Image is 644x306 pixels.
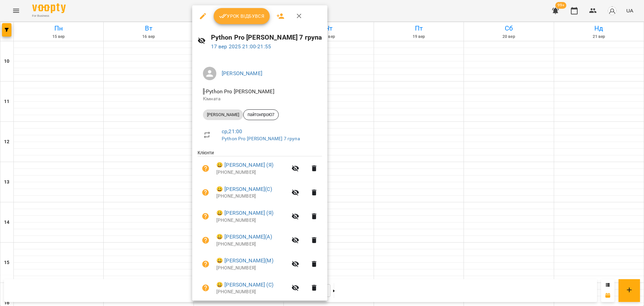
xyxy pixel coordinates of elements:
p: [PHONE_NUMBER] [216,241,287,248]
button: Візит ще не сплачено. Додати оплату? [198,256,214,272]
button: Урок відбувся [214,8,270,24]
a: 😀 [PERSON_NAME] (Я) [216,161,273,169]
button: Візит ще не сплачено. Додати оплату? [198,185,214,201]
span: [PERSON_NAME] [203,112,243,118]
button: Візит ще не сплачено. Додати оплату? [198,160,214,176]
p: [PHONE_NUMBER] [216,217,287,224]
span: Урок відбувся [219,12,265,20]
p: [PHONE_NUMBER] [216,193,287,200]
div: пайтонпроЮ7 [243,109,279,120]
p: [PHONE_NUMBER] [216,265,287,271]
p: [PHONE_NUMBER] [216,169,287,176]
span: - Python Pro [PERSON_NAME] [203,88,276,95]
p: Кімната [203,96,317,102]
a: Python Pro [PERSON_NAME] 7 група [222,136,300,141]
button: Візит ще не сплачено. Додати оплату? [198,232,214,248]
a: [PERSON_NAME] [222,70,262,76]
a: 😀 [PERSON_NAME](М) [216,257,273,265]
span: пайтонпроЮ7 [244,112,278,118]
ul: Клієнти [198,149,322,302]
button: Візит ще не сплачено. Додати оплату? [198,280,214,296]
a: 😀 [PERSON_NAME](С) [216,185,272,193]
a: ср , 21:00 [222,128,242,135]
a: 😀 [PERSON_NAME] (С) [216,281,273,289]
button: Візит ще не сплачено. Додати оплату? [198,208,214,224]
h6: Python Pro [PERSON_NAME] 7 група [211,32,322,43]
a: 😀 [PERSON_NAME](А) [216,233,272,241]
a: 😀 [PERSON_NAME] (Я) [216,209,273,217]
a: 17 вер 2025 21:00-21:55 [211,43,271,50]
p: [PHONE_NUMBER] [216,289,287,295]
